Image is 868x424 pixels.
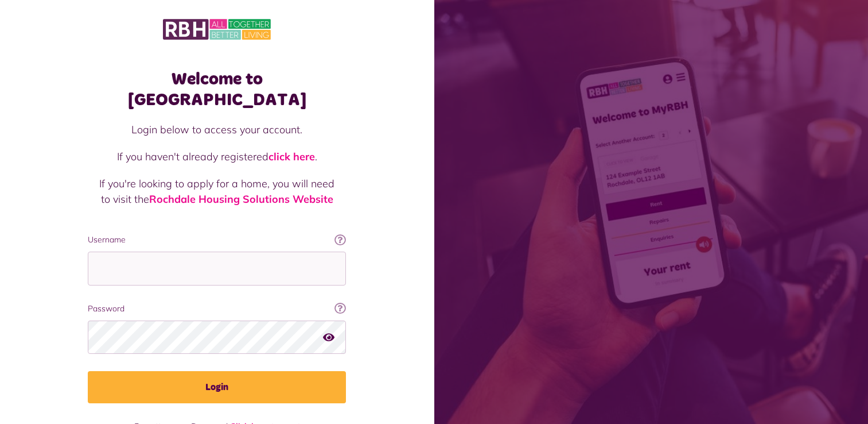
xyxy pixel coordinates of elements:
img: MyRBH [163,17,271,41]
h1: Welcome to [GEOGRAPHIC_DATA] [88,69,346,110]
p: Login below to access your account. [99,122,334,137]
p: If you haven't already registered . [99,149,334,164]
p: If you're looking to apply for a home, you will need to visit the [99,176,334,207]
button: Login [88,371,346,403]
a: click here [268,150,315,163]
label: Password [88,303,346,315]
label: Username [88,234,346,246]
a: Rochdale Housing Solutions Website [149,192,333,206]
